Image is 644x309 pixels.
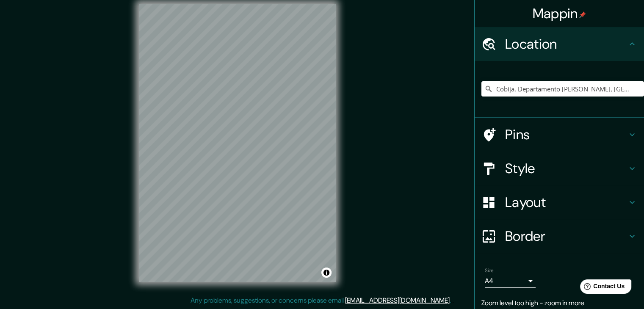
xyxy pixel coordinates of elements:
div: Style [475,152,644,185]
h4: Style [505,160,627,177]
a: [EMAIL_ADDRESS][DOMAIN_NAME] [345,296,450,305]
div: A4 [485,274,536,288]
h4: Mappin [533,5,586,22]
h4: Layout [505,194,627,211]
div: . [451,295,452,306]
div: Location [475,27,644,61]
h4: Location [505,36,627,52]
div: Layout [475,185,644,219]
input: Pick your city or area [481,81,644,97]
div: Pins [475,118,644,152]
iframe: Help widget launcher [569,276,635,300]
h4: Pins [505,126,627,143]
div: . [452,295,454,306]
img: pin-icon.png [579,11,586,18]
canvas: Map [139,4,336,282]
div: Border [475,219,644,253]
p: Zoom level too high - zoom in more [481,298,637,308]
p: Any problems, suggestions, or concerns please email . [191,295,451,306]
button: Toggle attribution [321,268,332,278]
h4: Border [505,228,627,245]
label: Size [485,267,494,274]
